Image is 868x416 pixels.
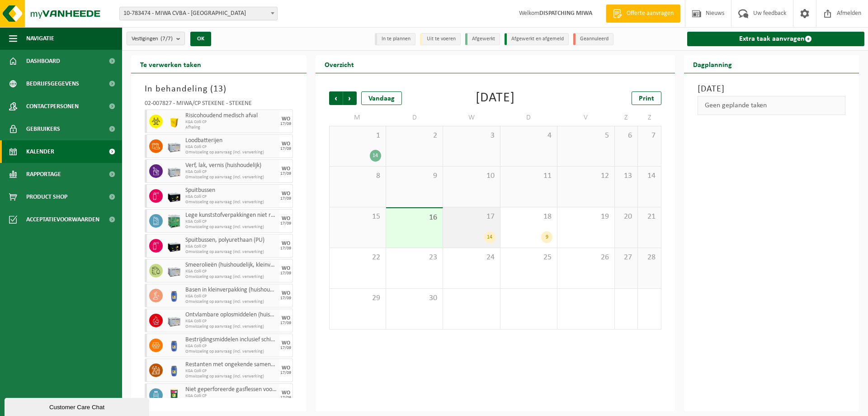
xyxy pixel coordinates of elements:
[391,213,438,223] span: 16
[185,150,277,155] span: Omwisseling op aanvraag (incl. verwerking)
[505,253,552,263] span: 25
[185,175,277,180] span: Omwisseling op aanvraag (incl. verwerking)
[26,208,99,231] span: Acceptatievoorwaarden
[280,346,291,350] div: 17/09
[334,253,381,263] span: 22
[185,274,277,280] span: Omwisseling op aanvraag (incl. verwerking)
[213,85,223,94] span: 13
[280,371,291,375] div: 17/09
[280,321,291,325] div: 17/09
[185,287,277,294] span: Basen in kleinverpakking (huishoudelijk)
[280,147,291,151] div: 17/09
[185,319,277,324] span: KGA Colli CP
[606,5,680,23] a: Offerte aanvragen
[280,221,291,226] div: 17/09
[642,131,656,141] span: 7
[370,150,381,162] div: 14
[280,196,291,201] div: 17/09
[619,171,633,181] span: 13
[484,231,495,243] div: 14
[476,91,515,105] div: [DATE]
[375,33,415,45] li: In te plannen
[642,253,656,263] span: 28
[280,246,291,251] div: 17/09
[185,349,277,354] span: Omwisseling op aanvraag (incl. verwerking)
[185,225,277,230] span: Omwisseling op aanvraag (incl. verwerking)
[26,118,60,140] span: Gebruikers
[131,55,210,73] h2: Te verwerken taken
[167,339,181,352] img: PB-OT-0120-HPE-00-02
[145,82,293,96] h3: In behandeling ( )
[334,171,381,181] span: 8
[167,388,181,402] img: PB-OT-0200-MET-00-03
[185,269,277,274] span: KGA Colli CP
[167,214,181,229] img: PB-HB-1400-HPE-GN-11
[280,122,291,126] div: 17/09
[391,131,438,141] span: 2
[282,340,290,346] div: WO
[539,10,592,17] strong: DISPATCHING MIWA
[185,162,277,169] span: Verf, lak, vernis (huishoudelijk)
[26,163,61,186] span: Rapportage
[280,396,291,400] div: 17/09
[185,219,277,225] span: KGA Colli CP
[448,212,495,222] span: 17
[282,191,290,196] div: WO
[443,110,500,126] td: W
[334,131,381,141] span: 1
[282,365,290,371] div: WO
[282,266,290,271] div: WO
[185,137,277,144] span: Loodbatterijen
[132,32,173,46] span: Vestigingen
[465,33,500,45] li: Afgewerkt
[185,249,277,255] span: Omwisseling op aanvraag (incl. verwerking)
[185,299,277,305] span: Omwisseling op aanvraag (incl. verwerking)
[505,131,552,141] span: 4
[185,361,277,368] span: Restanten met ongekende samenstelling (huishoudelijk)
[282,116,290,122] div: WO
[698,96,846,115] div: Geen geplande taken
[329,110,386,126] td: M
[391,171,438,181] span: 9
[167,264,181,277] img: PB-LB-0680-HPE-GY-11
[185,169,277,175] span: KGA Colli CP
[282,390,290,396] div: WO
[280,172,291,176] div: 17/09
[167,314,181,327] img: PB-LB-0680-HPE-GY-11
[562,212,609,222] span: 19
[573,33,613,45] li: Geannuleerd
[282,241,290,246] div: WO
[26,27,54,50] span: Navigatie
[185,311,277,319] span: Ontvlambare oplosmiddelen (huishoudelijk)
[638,110,661,126] td: Z
[624,9,676,18] span: Offerte aanvragen
[684,55,741,73] h2: Dagplanning
[343,91,357,105] span: Volgende
[632,91,661,105] a: Print
[642,212,656,222] span: 21
[185,200,277,205] span: Omwisseling op aanvraag (incl. verwerking)
[615,110,638,126] td: Z
[361,91,402,105] div: Vandaag
[120,7,277,20] span: 10-783474 - MIWA CVBA - SINT-NIKLAAS
[698,82,846,96] h3: [DATE]
[190,32,211,46] button: OK
[185,294,277,299] span: KGA Colli CP
[185,187,277,194] span: Spuitbussen
[562,131,609,141] span: 5
[642,171,656,181] span: 14
[160,36,173,42] count: (7/7)
[167,289,181,302] img: PB-OT-0120-HPE-00-02
[619,212,633,222] span: 20
[448,253,495,263] span: 24
[185,212,277,219] span: Lege kunststofverpakkingen niet recycleerbaar
[505,212,552,222] span: 18
[145,100,293,110] div: 02-007827 - MIWA/CP STEKENE - STEKENE
[282,316,290,321] div: WO
[391,293,438,303] span: 30
[639,95,654,102] span: Print
[505,33,569,45] li: Afgewerkt en afgemeld
[185,324,277,330] span: Omwisseling op aanvraag (incl. verwerking)
[500,110,557,126] td: D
